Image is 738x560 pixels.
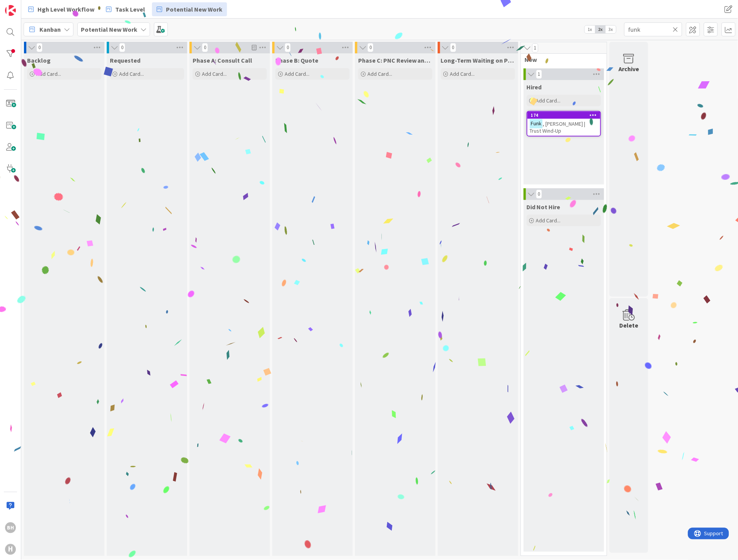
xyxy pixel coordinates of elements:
[119,43,125,52] span: 0
[606,26,616,33] span: 3x
[532,43,538,53] span: 1
[530,119,543,128] mark: Funk
[16,1,35,10] span: Support
[285,70,309,77] span: Add Card...
[527,83,542,91] span: Hired
[536,190,542,199] span: 0
[5,544,16,555] div: H
[358,56,432,64] span: Phase C: PNC Review and Follow up
[530,120,585,134] span: , [PERSON_NAME] | Trust Wind-Up
[536,70,542,79] span: 1
[285,43,291,52] span: 0
[27,56,51,64] span: Backlog
[527,111,601,137] a: 174Funk, [PERSON_NAME] | Trust Wind-Up
[275,56,318,64] span: Phase B: Quote
[624,22,682,36] input: Quick Filter...
[528,112,600,136] div: 174Funk, [PERSON_NAME] | Trust Wind-Up
[367,43,374,52] span: 0
[202,43,208,52] span: 0
[585,26,595,33] span: 1x
[166,5,222,14] span: Potential New Work
[24,2,99,16] a: Hgh Level Workflow
[536,97,561,104] span: Add Card...
[115,5,145,14] span: Task Level
[5,5,16,16] img: Visit kanbanzone.com
[39,25,61,34] span: Kanban
[101,2,150,16] a: Task Level
[528,112,600,119] div: 174
[527,203,560,211] span: Did Not Hire
[595,26,606,33] span: 2x
[193,56,252,64] span: Phase A: Consult Call
[450,70,475,77] span: Add Card...
[441,56,515,64] span: Long-Term Waiting on PNC
[620,321,639,330] div: Delete
[536,217,561,224] span: Add Card...
[38,5,94,14] span: Hgh Level Workflow
[367,70,392,77] span: Add Card...
[531,113,600,118] div: 174
[525,56,597,63] span: New
[110,56,140,64] span: Requested
[119,70,144,77] span: Add Card...
[202,70,227,77] span: Add Card...
[36,43,43,52] span: 0
[81,26,137,33] b: Potential New Work
[5,522,16,533] div: BH
[152,2,227,16] a: Potential New Work
[36,70,61,77] span: Add Card...
[619,64,639,73] div: Archive
[450,43,456,52] span: 0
